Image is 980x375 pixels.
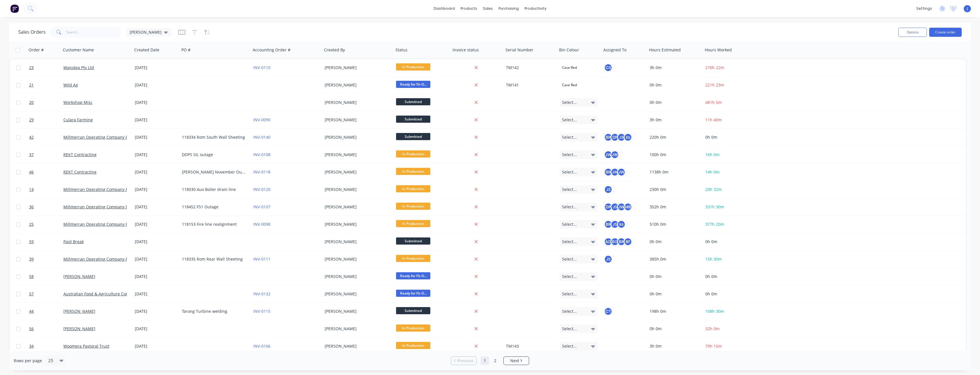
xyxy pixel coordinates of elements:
div: [PERSON_NAME] [325,239,388,245]
div: settings [913,4,935,13]
span: 39 [29,256,34,262]
div: PO # [181,47,190,53]
div: BR [604,220,612,229]
div: [DATE] [135,100,177,105]
div: [PERSON_NAME] [325,309,388,314]
div: Tarong Turbine welding [182,309,245,314]
button: BRDFJSks [604,133,632,142]
span: 16h 0m [705,152,720,157]
div: [DATE] [135,169,177,175]
div: [PERSON_NAME] [325,291,388,297]
a: Millmerran Operating Company Pty Ltd [63,204,138,209]
div: 220h 0m [650,134,698,140]
span: Select... [562,117,577,123]
span: Select... [562,326,577,332]
a: Culara Farming [63,117,93,122]
div: [DATE] [135,291,177,297]
div: 3h 0m [650,65,698,70]
div: Created Date [134,47,159,53]
button: CT [604,307,612,316]
span: In Production [396,63,430,70]
div: 385h 0m [650,256,698,262]
div: 100h 0m [650,152,698,158]
a: Millmerran Operating Company Pty Ltd [63,134,138,140]
div: 118334 Rom South Wall Sheeting [182,134,245,140]
span: Select... [562,343,577,349]
h1: Sales Orders [18,29,46,35]
a: 42 [29,129,63,146]
span: In Production [396,324,430,332]
div: [PERSON_NAME] [325,343,388,349]
a: INV-0110 [253,65,270,70]
div: 3h 0m [650,117,698,123]
a: 25 [29,216,63,233]
div: JS [611,203,619,211]
div: Customer Name [63,47,94,53]
a: Workshop Misc [63,100,93,105]
a: INV-0108 [253,152,270,157]
a: [PERSON_NAME] [63,274,95,279]
a: Millmerran Operating Company Pty Ltd [63,221,138,227]
div: 0h 0m [650,274,698,279]
span: Ready for Fit-O... [396,272,430,279]
span: Submitted [396,133,430,140]
a: 58 [29,268,63,285]
div: Accounting Order # [253,47,290,53]
div: [DATE] [135,343,177,349]
div: Order # [29,47,44,53]
a: 21 [29,76,63,94]
a: INV-0107 [253,204,270,209]
button: CS [604,63,612,72]
span: 15h 30m [705,256,722,262]
span: 32h 0m [705,326,720,331]
a: [PERSON_NAME] [63,309,95,314]
span: 59 [29,239,34,245]
a: INV-0111 [253,256,270,262]
div: 118335 Rom Rear Wall Sheeting [182,256,245,262]
span: Submitted [396,98,430,105]
div: BR [617,237,626,246]
span: 377h 20m [705,221,724,227]
div: [PERSON_NAME] [325,221,388,227]
div: 0h 0m [650,82,698,88]
div: [DATE] [135,82,177,88]
div: [PERSON_NAME] [325,274,388,279]
div: [DATE] [135,239,177,245]
span: Submitted [396,307,430,314]
div: BF [624,237,632,246]
span: Select... [562,204,577,210]
button: ADBGBRBF [604,237,632,246]
div: TM143 [506,343,553,349]
a: INV-0090 [253,117,270,122]
span: 29 [29,117,34,123]
div: [PERSON_NAME] [325,82,388,88]
span: 276h 22m [705,65,724,70]
div: 198h 0m [650,309,698,314]
div: [DATE] [135,256,177,262]
span: In Production [396,220,430,227]
span: Previous [457,358,473,364]
span: 20 [29,100,34,105]
div: [DATE] [135,204,177,210]
span: Select... [562,134,577,140]
span: Select... [562,274,577,279]
span: Select... [562,256,577,262]
span: 108h 30m [705,309,724,314]
span: 56 [29,326,34,332]
a: Previous page [451,358,476,364]
div: 118153 Fire line realignment [182,221,245,227]
span: Select... [562,221,577,227]
img: Factory [10,4,19,13]
span: 11h 40m [705,117,722,122]
span: 20h 32m [705,187,722,192]
button: Create order [929,28,962,37]
ul: Pagination [449,356,531,365]
span: 25 [29,221,34,227]
a: 14 [29,181,63,198]
span: 221h 23m [705,82,724,88]
span: Select... [562,187,577,192]
div: Invoice status [453,47,479,53]
span: Select... [562,309,577,314]
div: Bin Colour [559,47,579,53]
